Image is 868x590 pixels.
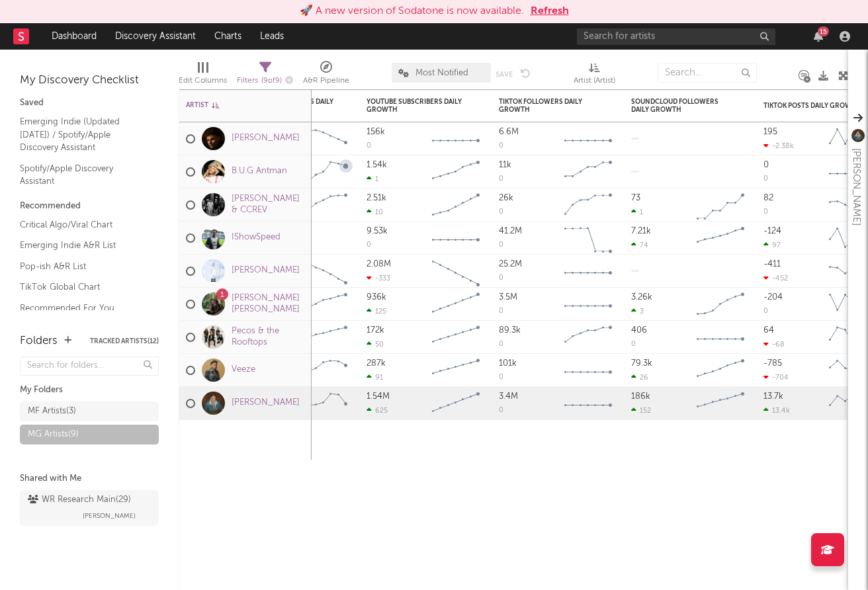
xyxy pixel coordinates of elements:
svg: Chart title [294,122,353,155]
div: 26k [499,194,513,202]
div: Edit Columns [179,56,227,95]
div: 3 [631,307,644,316]
svg: Chart title [426,189,486,222]
a: Pop-ish A&R List [20,259,146,274]
div: 🚀 A new version of Sodatone is now available. [300,3,524,19]
div: 1.54k [367,161,387,169]
button: Save [496,71,513,78]
div: 1 [367,175,378,183]
input: Search for artists [577,28,775,45]
div: 1.54M [367,392,390,401]
div: 0 [763,208,768,216]
a: WR Research Main(29)[PERSON_NAME] [20,490,159,526]
a: [PERSON_NAME] [PERSON_NAME] [232,293,305,316]
div: 0 [367,241,371,249]
div: [PERSON_NAME] [848,148,864,226]
div: 79.3k [631,359,652,368]
svg: Chart title [558,255,618,288]
svg: Chart title [558,122,618,155]
div: 26 [631,373,648,382]
div: 152 [631,406,651,415]
div: Saved [20,95,159,111]
a: [PERSON_NAME] [232,265,300,276]
div: TikTok Posts Daily Growth [763,102,863,110]
div: 89.3k [499,326,521,335]
a: Discovery Assistant [106,23,205,50]
svg: Chart title [294,387,353,420]
div: A&R Pipeline [303,73,349,89]
div: 101k [499,359,517,368]
svg: Chart title [426,288,486,321]
div: SoundCloud Followers Daily Growth [631,98,730,114]
svg: Chart title [426,255,486,288]
svg: Chart title [294,255,353,288]
div: 0 [631,341,636,348]
svg: Chart title [294,288,353,321]
span: ( 9 of 9 ) [261,77,282,85]
div: 625 [367,406,388,415]
div: 125 [367,307,386,316]
div: 73 [631,194,640,202]
div: 172k [367,326,384,335]
div: 0 [499,208,503,216]
a: Emerging Indie A&R List [20,238,146,253]
div: 11k [499,161,511,169]
div: 0 [499,341,503,348]
div: 0 [499,241,503,249]
div: 2.51k [367,194,386,202]
div: 50 [367,340,384,349]
span: Most Notified [415,69,468,77]
div: Shared with Me [20,471,159,487]
div: 2.08M [367,260,391,269]
div: Filters(9 of 9) [237,56,293,95]
div: -68 [763,340,785,349]
div: -124 [763,227,781,235]
div: 0 [499,374,503,381]
div: 0 [499,175,503,183]
a: Spotify/Apple Discovery Assistant [20,161,146,189]
a: IShowSpeed [232,232,281,243]
div: MG Artists ( 9 ) [28,427,79,442]
div: My Discovery Checklist [20,73,159,89]
div: 0 [367,142,371,149]
a: Recommended For You [20,301,146,316]
a: Critical Algo/Viral Chart [20,218,146,232]
input: Search for folders... [20,357,159,376]
a: Charts [205,23,251,50]
svg: Chart title [426,222,486,255]
span: [PERSON_NAME] [83,508,136,524]
div: 0 [763,308,768,315]
svg: Chart title [426,354,486,387]
svg: Chart title [691,387,750,420]
div: 13.7k [763,392,783,401]
div: 287k [367,359,386,368]
div: -452 [763,274,788,282]
div: 186k [631,392,650,401]
div: 74 [631,241,648,249]
button: Undo the changes to the current view. [521,67,531,79]
svg: Chart title [691,222,750,255]
div: Artist [186,101,285,109]
svg: Chart title [426,321,486,354]
div: 0 [499,142,503,149]
div: 156k [367,128,385,136]
input: Search... [658,63,757,83]
svg: Chart title [691,189,750,222]
button: Tracked Artists(12) [90,338,159,345]
svg: Chart title [558,288,618,321]
div: -333 [367,274,390,282]
div: 3.4M [499,392,518,401]
a: MG Artists(9) [20,425,159,444]
div: Recommended [20,198,159,214]
div: 9.53k [367,227,388,235]
svg: Chart title [426,122,486,155]
a: Emerging Indie (Updated [DATE]) / Spotify/Apple Discovery Assistant [20,114,146,155]
svg: Chart title [558,321,618,354]
div: 13.4k [763,406,790,415]
svg: Chart title [294,354,353,387]
div: 195 [763,128,777,136]
svg: Chart title [426,155,486,189]
button: 15 [814,31,823,42]
svg: Chart title [691,321,750,354]
div: MF Artists ( 3 ) [28,403,76,419]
